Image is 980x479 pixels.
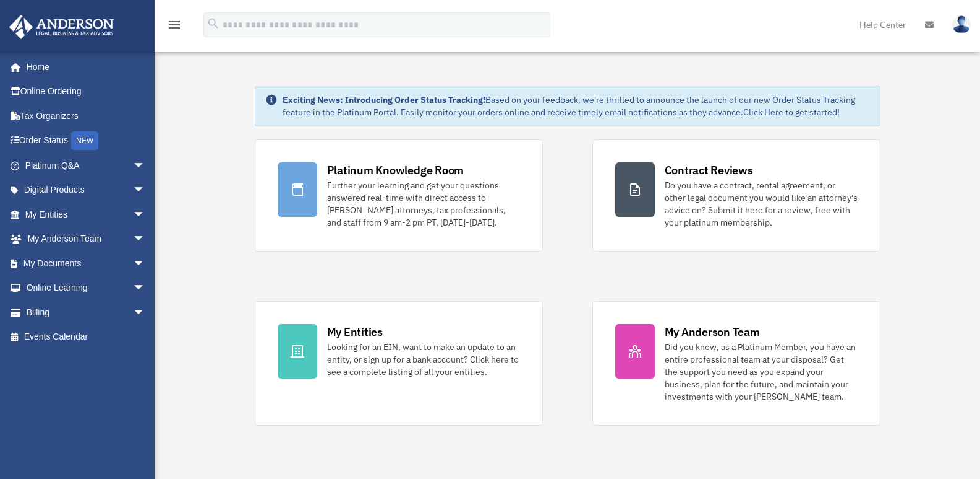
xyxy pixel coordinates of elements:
[327,341,520,378] div: Looking for an EIN, want to make an update to an entity, or sign up for a bank account? Click her...
[327,324,383,340] div: My Entities
[592,139,880,252] a: Contract Reviews Do you have a contract, rental agreement, or other legal document you would like...
[9,178,164,203] a: Digital Productsarrow_drop_down
[665,162,753,178] div: Contract Reviews
[283,94,870,118] div: Based on your feedback, we're thrilled to announce the launch of our new Order Status Tracking fe...
[9,128,164,154] a: Order StatusNEW
[255,301,543,426] a: My Entities Looking for an EIN, want to make an update to an entity, or sign up for a bank accoun...
[255,139,543,252] a: Platinum Knowledge Room Further your learning and get your questions answered real-time with dire...
[207,17,220,30] i: search
[327,179,520,229] div: Further your learning and get your questions answered real-time with direct access to [PERSON_NAM...
[592,301,880,426] a: My Anderson Team Did you know, as a Platinum Member, you have an entire professional team at your...
[9,325,164,349] a: Events Calendar
[9,55,158,79] a: Home
[133,227,158,252] span: arrow_drop_down
[9,251,164,276] a: My Documentsarrow_drop_down
[71,131,98,150] div: NEW
[167,17,182,32] i: menu
[283,94,485,105] strong: Exciting News: Introducing Order Status Tracking!
[327,162,464,178] div: Platinum Knowledge Room
[9,153,164,178] a: Platinum Q&Aarrow_drop_down
[9,202,164,227] a: My Entitiesarrow_drop_down
[167,22,182,32] a: menu
[133,178,158,203] span: arrow_drop_down
[9,79,164,104] a: Online Ordering
[133,276,158,301] span: arrow_drop_down
[133,153,158,178] span: arrow_drop_down
[9,227,164,252] a: My Anderson Teamarrow_drop_down
[665,324,760,340] div: My Anderson Team
[133,251,158,276] span: arrow_drop_down
[6,15,117,39] img: Anderson Advisors Platinum Portal
[665,179,858,229] div: Do you have a contract, rental agreement, or other legal document you would like an attorney's ad...
[743,107,840,118] a: Click Here to get started!
[133,202,158,227] span: arrow_drop_down
[952,15,971,33] img: User Pic
[665,341,858,403] div: Did you know, as a Platinum Member, you have an entire professional team at your disposal? Get th...
[9,103,164,128] a: Tax Organizers
[9,300,164,325] a: Billingarrow_drop_down
[133,300,158,325] span: arrow_drop_down
[9,276,164,301] a: Online Learningarrow_drop_down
